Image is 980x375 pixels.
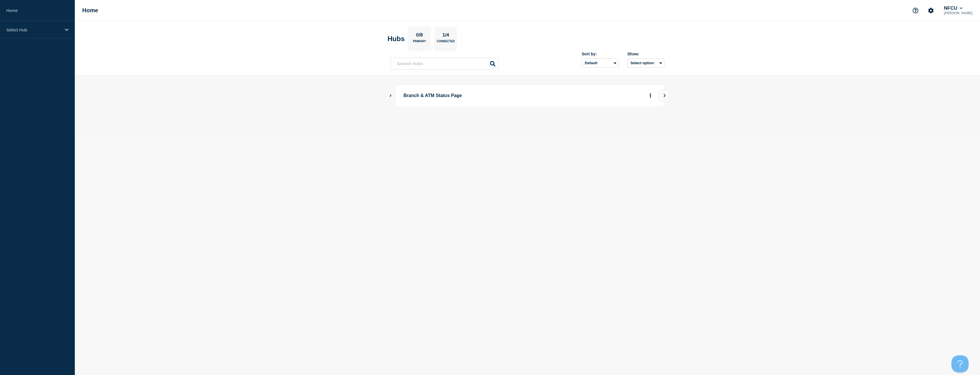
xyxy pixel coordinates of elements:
div: Show: [627,52,664,56]
h2: Hubs [387,35,405,43]
div: Sort by: [582,52,619,56]
h1: Home [82,7,98,14]
iframe: Help Scout Beacon - Open [951,355,969,372]
button: Support [909,5,921,17]
button: Select option [627,59,664,68]
p: 1/4 [440,32,451,40]
button: More actions [647,90,654,101]
p: Branch & ATM Status Page [403,90,561,101]
p: [PERSON_NAME] [943,11,974,15]
p: 0/8 [414,32,425,40]
button: View [658,90,670,101]
p: Primary [413,40,426,46]
button: Account settings [925,5,937,17]
button: NFCU [943,5,964,11]
p: Connected [437,40,455,46]
input: Search Hubs [390,58,499,69]
p: Select Hub [6,27,61,32]
button: Show Connected Hubs [389,94,392,98]
select: Sort by [582,59,619,68]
